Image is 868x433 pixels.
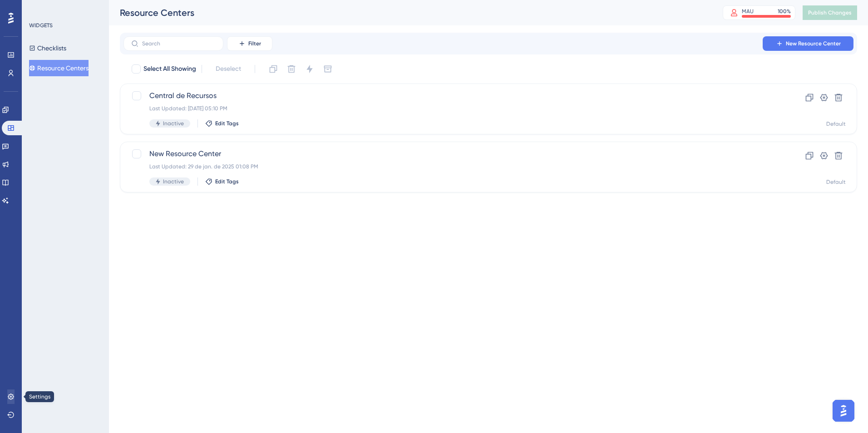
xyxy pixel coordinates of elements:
div: Resource Centers [120,6,700,19]
span: Edit Tags [215,120,239,127]
span: Central de Recursos [149,90,755,101]
div: Last Updated: [DATE] 05:10 PM [149,105,755,112]
div: WIDGETS [29,22,53,29]
button: New Resource Center [763,36,853,51]
input: Search [142,40,216,47]
button: Filter [227,36,272,51]
button: Edit Tags [205,120,239,127]
span: Deselect [216,64,241,74]
div: Last Updated: 29 de jan. de 2025 01:08 PM [149,163,755,170]
span: Edit Tags [215,178,239,185]
button: Resource Centers [29,60,89,76]
button: Publish Changes [803,5,857,20]
button: Deselect [207,61,249,77]
span: New Resource Center [149,148,755,159]
span: Inactive [163,178,184,185]
span: Inactive [163,120,184,127]
span: Publish Changes [808,9,852,16]
button: Edit Tags [205,178,239,185]
div: Default [826,120,846,128]
div: MAU [742,8,754,15]
span: New Resource Center [786,40,841,47]
span: Filter [248,40,261,47]
button: Checklists [29,40,66,56]
iframe: UserGuiding AI Assistant Launcher [830,397,857,424]
span: Select All Showing [143,64,196,74]
div: 100 % [778,8,791,15]
div: Default [826,178,846,186]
